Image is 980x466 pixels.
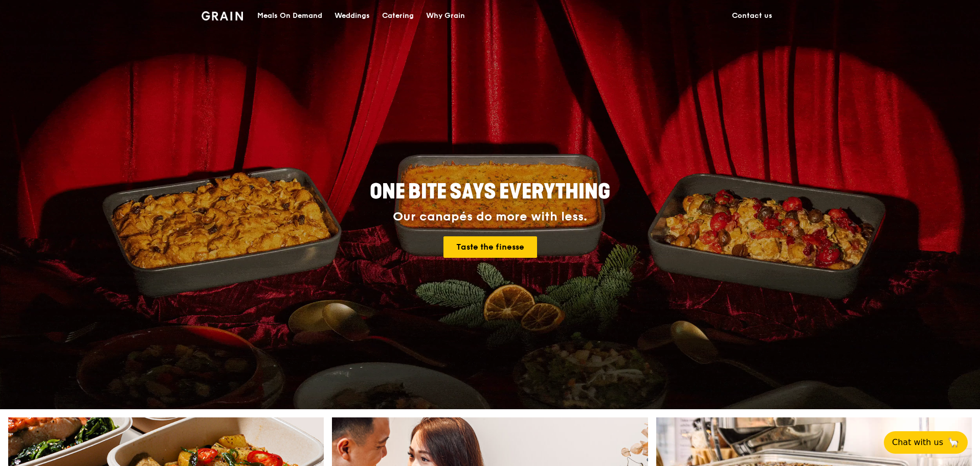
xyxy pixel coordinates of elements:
[892,436,943,449] span: Chat with us
[443,236,537,258] a: Taste the finesse
[202,11,243,20] img: Grain
[335,1,370,31] div: Weddings
[257,1,322,31] div: Meals On Demand
[382,1,414,31] div: Catering
[726,1,778,31] a: Contact us
[376,1,420,31] a: Catering
[328,1,376,31] a: Weddings
[420,1,471,31] a: Why Grain
[426,1,465,31] div: Why Grain
[884,431,968,454] button: Chat with us🦙
[947,436,960,449] span: 🦙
